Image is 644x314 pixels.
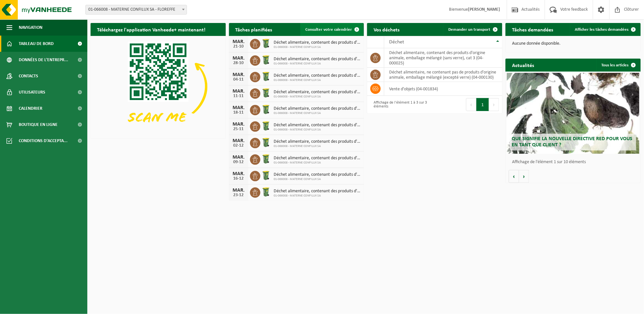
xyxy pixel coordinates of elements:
[274,128,361,132] span: 01-066008 - MATERNE CONFILUX SA
[519,170,529,183] button: Volgende
[91,23,212,36] h2: Téléchargez l'application Vanheede+ maintenant!
[274,57,361,62] span: Déchet alimentaire, contenant des produits d'origine animale, emballage mélangé ...
[232,105,245,110] div: MAR.
[19,133,68,149] span: Conditions d'accepta...
[232,193,245,197] div: 23-12
[260,104,271,115] img: WB-0240-HPE-GN-50
[229,23,279,36] h2: Tâches planifiées
[274,177,361,181] span: 01-066008 - MATERNE CONFILUX SA
[232,72,245,77] div: MAR.
[232,39,245,44] div: MAR.
[260,71,271,82] img: WB-0240-HPE-GN-50
[274,161,361,165] span: 01-066008 - MATERNE CONFILUX SA
[274,144,361,148] span: 01-066008 - MATERNE CONFILUX SA
[476,98,489,111] button: 1
[384,82,502,96] td: vente d'objets (04-001834)
[19,100,42,117] span: Calendrier
[512,136,632,148] span: Que signifie la nouvelle directive RED pour vous en tant que client ?
[274,194,361,198] span: 01-066008 - MATERNE CONFILUX SA
[19,68,38,84] span: Contacts
[232,155,245,160] div: MAR.
[232,171,245,176] div: MAR.
[468,7,500,12] strong: [PERSON_NAME]
[274,156,361,161] span: Déchet alimentaire, contenant des produits d'origine animale, emballage mélangé ...
[575,28,629,32] span: Afficher les tâches demandées
[443,23,502,36] a: Demander un transport
[19,117,58,133] span: Boutique en ligne
[91,36,226,137] img: Download de VHEPlus App
[19,52,68,68] span: Données de l'entrepr...
[370,97,431,112] div: Affichage de l'élément 1 à 3 sur 3 éléments
[274,123,361,128] span: Déchet alimentaire, contenant des produits d'origine animale, emballage mélangé ...
[570,23,640,36] a: Afficher les tâches demandées
[19,84,45,100] span: Utilisateurs
[260,38,271,49] img: WB-0240-HPE-GN-50
[274,106,361,111] span: Déchet alimentaire, contenant des produits d'origine animale, emballage mélangé ...
[232,89,245,94] div: MAR.
[260,120,271,131] img: WB-0240-HPE-GN-50
[232,44,245,49] div: 21-10
[232,138,245,143] div: MAR.
[512,41,634,46] p: Aucune donnée disponible.
[384,68,502,82] td: déchet alimentaire, ne contenant pas de produits d'origine animale, emballage mélangé (excepté ve...
[274,45,361,49] span: 01-066008 - MATERNE CONFILUX SA
[274,111,361,115] span: 01-066008 - MATERNE CONFILUX SA
[274,139,361,144] span: Déchet alimentaire, contenant des produits d'origine animale, emballage mélangé ...
[274,62,361,66] span: 01-066008 - MATERNE CONFILUX SA
[232,143,245,148] div: 02-12
[274,73,361,78] span: Déchet alimentaire, contenant des produits d'origine animale, emballage mélangé ...
[489,98,499,111] button: Next
[232,176,245,181] div: 16-12
[260,153,271,164] img: WB-0240-HPE-GN-50
[596,59,640,72] a: Tous les articles
[260,186,271,197] img: WB-0240-HPE-GN-50
[389,39,404,45] span: Déchet
[300,23,363,36] a: Consulter votre calendrier
[274,189,361,194] span: Déchet alimentaire, contenant des produits d'origine animale, emballage mélangé ...
[274,90,361,95] span: Déchet alimentaire, contenant des produits d'origine animale, emballage mélangé ...
[506,23,560,36] h2: Tâches demandées
[232,188,245,193] div: MAR.
[232,127,245,131] div: 25-11
[305,28,352,32] span: Consulter votre calendrier
[232,160,245,164] div: 09-12
[260,54,271,65] img: WB-0240-HPE-GN-50
[274,172,361,177] span: Déchet alimentaire, contenant des produits d'origine animale, emballage mélangé ...
[260,137,271,148] img: WB-0240-HPE-GN-50
[384,48,502,68] td: déchet alimentaire, contenant des produits d'origine animale, emballage mélangé (sans verre), cat...
[466,98,476,111] button: Previous
[509,170,519,183] button: Vorige
[260,170,271,181] img: WB-0240-HPE-GN-50
[274,40,361,45] span: Déchet alimentaire, contenant des produits d'origine animale, emballage mélangé ...
[260,87,271,98] img: WB-0240-HPE-GN-50
[232,110,245,115] div: 18-11
[232,61,245,65] div: 28-10
[85,5,187,15] span: 01-066008 - MATERNE CONFILUX SA - FLOREFFE
[232,77,245,82] div: 04-11
[19,36,54,52] span: Tableau de bord
[507,73,639,154] a: Que signifie la nouvelle directive RED pour vous en tant que client ?
[367,23,406,36] h2: Vos déchets
[232,122,245,127] div: MAR.
[86,5,187,14] span: 01-066008 - MATERNE CONFILUX SA - FLOREFFE
[232,56,245,61] div: MAR.
[512,160,638,164] p: Affichage de l'élément 1 sur 10 éléments
[232,94,245,98] div: 11-11
[274,78,361,82] span: 01-066008 - MATERNE CONFILUX SA
[274,95,361,99] span: 01-066008 - MATERNE CONFILUX SA
[506,59,540,71] h2: Actualités
[19,19,42,36] span: Navigation
[448,28,490,32] span: Demander un transport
